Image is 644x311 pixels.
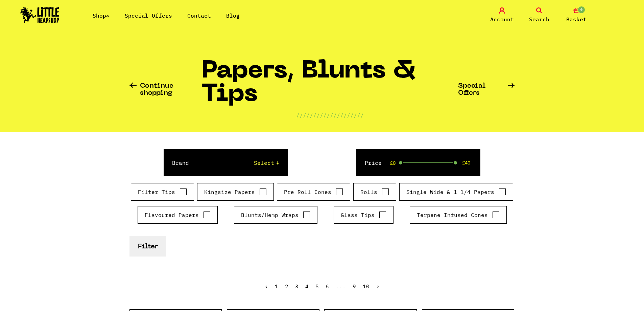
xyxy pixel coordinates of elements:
a: Blog [226,12,240,19]
a: 6 [326,283,329,290]
a: 10 [363,283,369,290]
img: Little Head Shop Logo [20,7,59,23]
span: ‹ [265,283,268,290]
a: 9 [353,283,356,290]
p: //////////////////// [296,111,364,119]
li: « Previous [265,284,268,289]
span: Search [529,15,549,23]
a: Special Offers [125,12,172,19]
label: Brand [172,159,189,167]
span: £40 [462,160,470,165]
span: Basket [566,15,587,23]
a: 0 Basket [559,7,593,23]
a: 5 [315,283,319,290]
label: Pre Roll Cones [284,188,343,196]
a: Search [522,7,556,23]
label: Single Wide & 1 1/4 Papers [406,188,506,196]
label: Rolls [360,188,389,196]
a: Continue shopping [129,83,202,97]
a: 3 [295,283,299,290]
label: Price [365,159,382,167]
label: Flavoured Papers [145,211,211,219]
label: Kingsize Papers [204,188,267,196]
label: Glass Tips [341,211,386,219]
span: £0 [390,160,396,166]
a: Contact [187,12,211,19]
a: Next » [376,283,380,290]
a: 2 [285,283,288,290]
a: Special Offers [458,83,515,97]
label: Terpene Infused Cones [417,211,500,219]
a: Shop [93,12,110,19]
label: Filter Tips [138,188,187,196]
span: 1 [275,283,278,290]
label: Blunts/Hemp Wraps [241,211,310,219]
a: 4 [305,283,309,290]
button: Filter [129,236,166,257]
span: ... [336,283,346,290]
span: Account [490,15,514,23]
h1: Papers, Blunts & Tips [201,60,458,111]
span: 0 [577,6,586,14]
